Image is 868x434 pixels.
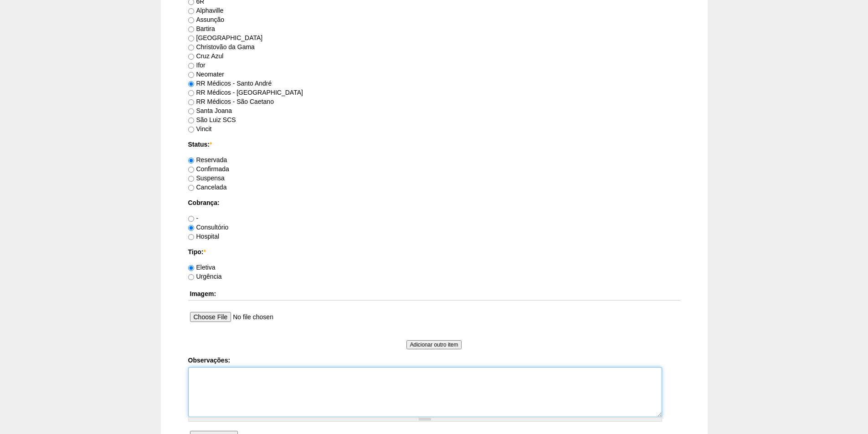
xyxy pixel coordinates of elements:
label: Cruz Azul [188,52,224,60]
label: Assunção [188,16,224,23]
label: Reservada [188,156,227,163]
input: Santa Joana [188,108,194,114]
input: RR Médicos - São Caetano [188,99,194,105]
label: São Luiz SCS [188,116,236,123]
input: Neomater [188,72,194,78]
input: [GEOGRAPHIC_DATA] [188,36,194,41]
label: Tipo: [188,247,680,256]
input: Christovão da Gama [188,45,194,51]
label: Urgência [188,273,222,280]
label: Confirmada [188,165,229,173]
span: Este campo é obrigatório. [203,248,205,255]
input: Hospital [188,234,194,240]
th: Imagem: [188,287,680,301]
label: Cancelada [188,184,227,191]
label: Suspensa [188,174,225,182]
input: Cruz Azul [188,54,194,60]
label: Santa Joana [188,107,232,114]
label: Consultório [188,224,229,231]
input: RR Médicos - Santo André [188,81,194,87]
input: Cancelada [188,185,194,191]
label: Hospital [188,233,220,240]
label: RR Médicos - Santo André [188,80,272,87]
label: - [188,214,199,222]
label: Ifor [188,61,205,69]
label: Alphaville [188,7,224,14]
input: Consultório [188,225,194,231]
label: Eletiva [188,264,216,271]
input: Alphaville [188,8,194,14]
input: Confirmada [188,167,194,173]
label: Vincit [188,125,212,133]
label: Status: [188,140,680,149]
label: RR Médicos - [GEOGRAPHIC_DATA] [188,89,303,96]
input: Vincit [188,127,194,133]
input: Ifor [188,63,194,69]
input: São Luiz SCS [188,117,194,123]
input: RR Médicos - [GEOGRAPHIC_DATA] [188,90,194,96]
input: Assunção [188,17,194,23]
label: Cobrança: [188,198,680,207]
input: Adicionar outro item [406,340,462,349]
label: Bartira [188,25,215,32]
label: [GEOGRAPHIC_DATA] [188,34,263,41]
input: Eletiva [188,265,194,271]
input: Suspensa [188,176,194,182]
input: Reservada [188,158,194,163]
span: Este campo é obrigatório. [210,141,212,148]
input: Urgência [188,274,194,280]
label: Christovão da Gama [188,43,255,51]
label: Observações: [188,356,680,365]
label: RR Médicos - São Caetano [188,98,274,105]
input: - [188,216,194,222]
label: Neomater [188,71,224,78]
input: Bartira [188,26,194,32]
